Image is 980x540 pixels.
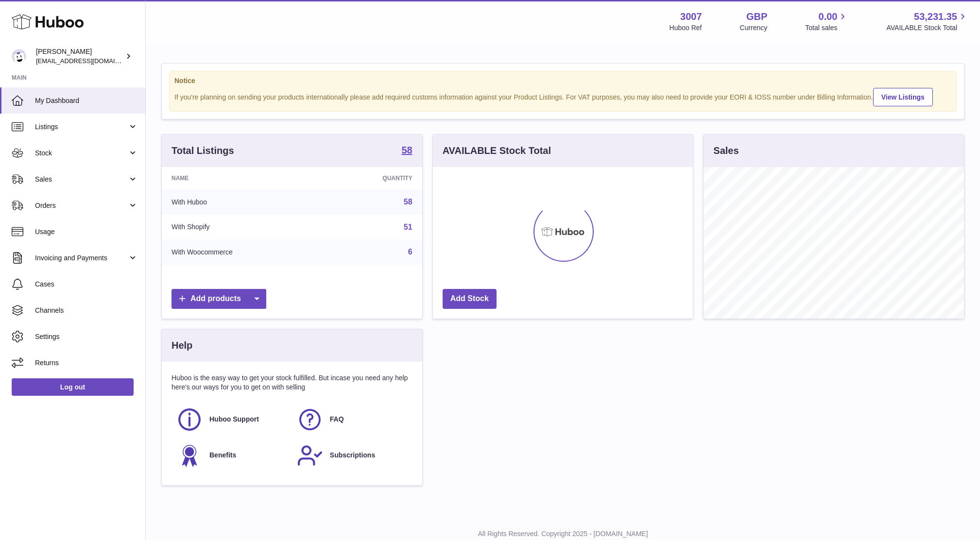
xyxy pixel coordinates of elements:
[330,451,375,460] span: Subscriptions
[35,306,138,315] span: Channels
[35,96,138,105] span: My Dashboard
[12,49,26,64] img: bevmay@maysama.com
[35,122,128,132] span: Listings
[873,88,933,106] a: View Listings
[172,289,266,309] a: Add products
[36,57,143,65] span: [EMAIL_ADDRESS][DOMAIN_NAME]
[162,189,323,215] td: With Huboo
[154,529,972,539] p: All Rights Reserved. Copyright 2025 - [DOMAIN_NAME]
[35,280,138,289] span: Cases
[172,144,234,157] h3: Total Listings
[805,23,848,33] span: Total sales
[404,198,413,206] a: 58
[914,10,957,23] span: 53,231.35
[401,145,412,155] strong: 58
[401,145,412,157] a: 58
[35,149,128,158] span: Stock
[713,144,739,157] h3: Sales
[35,332,138,341] span: Settings
[162,167,323,189] th: Name
[35,227,138,236] span: Usage
[176,406,287,433] a: Huboo Support
[297,442,408,469] a: Subscriptions
[323,167,422,189] th: Quantity
[805,10,848,33] a: 0.00 Total sales
[36,47,123,66] div: [PERSON_NAME]
[297,406,408,433] a: FAQ
[740,23,768,33] div: Currency
[162,239,323,265] td: With Woocommerce
[174,86,951,106] div: If you're planning on sending your products internationally please add required customs informati...
[404,223,413,231] a: 51
[209,415,259,424] span: Huboo Support
[35,253,128,263] span: Invoicing and Payments
[680,10,702,23] strong: 3007
[209,451,236,460] span: Benefits
[176,442,287,469] a: Benefits
[35,201,128,210] span: Orders
[746,10,767,23] strong: GBP
[172,373,413,392] p: Huboo is the easy way to get your stock fulfilled. But incase you need any help here's our ways f...
[886,23,968,33] span: AVAILABLE Stock Total
[330,415,344,424] span: FAQ
[443,289,497,309] a: Add Stock
[35,175,128,184] span: Sales
[670,23,702,33] div: Huboo Ref
[35,358,138,368] span: Returns
[12,378,134,396] a: Log out
[174,76,951,85] strong: Notice
[162,215,323,240] td: With Shopify
[408,248,413,256] a: 6
[172,339,192,352] h3: Help
[819,10,838,23] span: 0.00
[443,144,551,157] h3: AVAILABLE Stock Total
[886,10,968,33] a: 53,231.35 AVAILABLE Stock Total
